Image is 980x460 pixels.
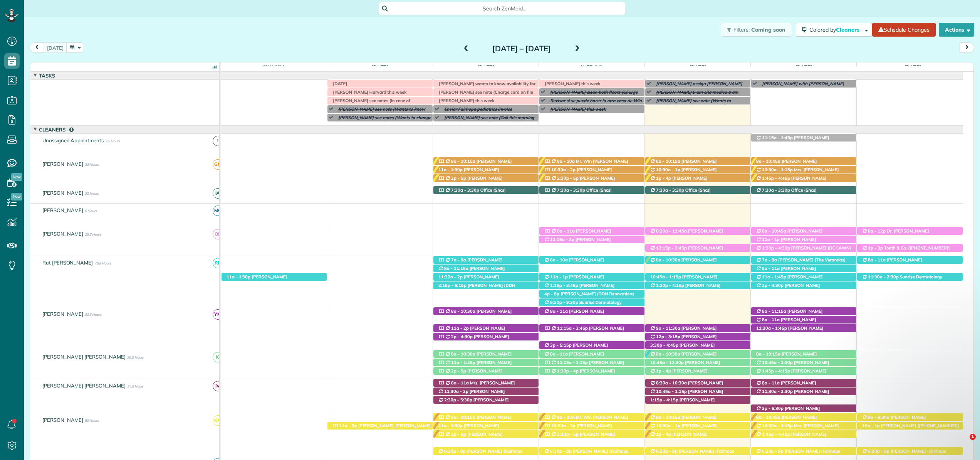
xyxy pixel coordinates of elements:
[756,351,781,357] span: 8a - 10:15a
[645,157,750,165] div: [STREET_ADDRESS]
[438,283,467,288] span: 2:15p - 5:15p
[954,434,972,452] iframe: Intercom live chat
[756,175,826,186] span: [PERSON_NAME] ([PHONE_NUMBER])
[656,167,681,172] span: 10:30a - 1p
[645,430,750,438] div: [STREET_ADDRESS]
[435,81,535,92] span: [PERSON_NAME] wants to know availability for a deep clean next week
[329,81,347,86] span: [DATE]
[451,158,476,164] span: 8a - 10:15a
[756,423,839,434] span: Mrs. [PERSON_NAME] ([PHONE_NUMBER])
[433,359,539,367] div: [STREET_ADDRESS]
[756,237,816,248] span: [PERSON_NAME] ([PHONE_NUMBER])
[756,380,816,391] span: [PERSON_NAME] ([PHONE_NUMBER])
[758,81,844,92] span: [PERSON_NAME] with [PERSON_NAME] [DATE]
[751,307,856,315] div: [STREET_ADDRESS]
[645,350,750,358] div: [STREET_ADDRESS]
[645,379,750,387] div: [STREET_ADDRESS]
[862,228,945,239] span: Dr. [PERSON_NAME] ([PHONE_NUMBER], [PHONE_NUMBER])
[650,397,715,408] span: [PERSON_NAME] ([PHONE_NUMBER])
[557,360,588,365] span: 11:15a - 1:15p
[762,368,790,374] span: 1:45p - 4:15p
[438,257,502,268] span: [PERSON_NAME] ([PHONE_NUMBER])
[557,175,579,181] span: 2:30p - 5p
[438,351,512,362] span: [PERSON_NAME] ([PHONE_NUMBER])
[451,175,467,181] span: 2p - 5p
[762,266,780,271] span: 8a - 11a
[857,273,963,281] div: [STREET_ADDRESS][PERSON_NAME]
[751,281,856,290] div: [STREET_ADDRESS]
[438,397,508,408] span: [PERSON_NAME] ([PHONE_NUMBER])
[751,316,856,324] div: [STREET_ADDRESS]
[334,106,425,123] span: [PERSON_NAME] see note (Wants to know availability for next week for an initial clean with a mont...
[756,406,820,416] span: [PERSON_NAME] ([PHONE_NUMBER])
[451,257,467,263] span: 7a - 8a
[544,308,604,319] span: [PERSON_NAME] ([PHONE_NUMBER])
[650,360,733,371] span: [PERSON_NAME] ([PHONE_NUMBER], [PHONE_NUMBER])
[656,325,681,331] span: 9a - 11:30a
[544,291,634,302] span: [PERSON_NAME] (DDN Renovations LLC) ([PHONE_NUMBER])
[751,174,856,182] div: [STREET_ADDRESS][PERSON_NAME]
[756,368,826,379] span: [PERSON_NAME] ([PHONE_NUMBER])
[656,351,681,357] span: 8a - 10:30a
[451,308,476,314] span: 8a - 10:30a
[650,415,717,425] span: [PERSON_NAME] ([PHONE_NUMBER])
[751,404,856,413] div: [STREET_ADDRESS][US_STATE]
[550,274,568,280] span: 11a - 1p
[650,283,720,293] span: [PERSON_NAME] ([PHONE_NUMBER])
[650,368,707,379] span: [PERSON_NAME] ([PHONE_NUMBER])
[332,423,431,434] span: [PERSON_NAME]-[PERSON_NAME] ([PHONE_NUMBER], [PHONE_NUMBER])
[751,236,856,244] div: [STREET_ADDRESS]
[539,166,644,174] div: [STREET_ADDRESS][PERSON_NAME]
[762,431,790,437] span: 1:45p - 4:45p
[857,244,963,252] div: [STREET_ADDRESS]
[645,341,750,349] div: [STREET_ADDRESS]
[546,98,642,109] span: Revisar si se puede hacer la otra casa de Win [PERSON_NAME]
[868,245,883,251] span: 1p - 3p
[762,135,793,140] span: 11:15a - 1:45p
[650,167,717,178] span: [PERSON_NAME] ([PHONE_NUMBER])
[645,281,750,290] div: [STREET_ADDRESS]
[650,187,711,198] span: Office (Shcs) ([PHONE_NUMBER])
[650,325,717,336] span: [PERSON_NAME] ([PHONE_NUMBER])
[544,175,615,186] span: [PERSON_NAME] ([PHONE_NUMBER])
[539,186,644,194] div: 11940 [US_STATE] 181 - Fairhope, AL, 36532
[751,227,856,235] div: [STREET_ADDRESS]
[539,236,644,244] div: [STREET_ADDRESS]
[539,341,644,349] div: 120 Pinnacle Ct - Fairhope, ?, ?
[868,274,899,280] span: 11:30a - 2:30p
[756,228,822,239] span: [PERSON_NAME] ([PHONE_NUMBER])
[438,415,512,425] span: [PERSON_NAME] ([PHONE_NUMBER])
[544,291,560,297] span: 4p - 6p
[433,333,539,341] div: [STREET_ADDRESS]
[656,175,671,181] span: 1p - 4p
[539,298,644,307] div: [STREET_ADDRESS][PERSON_NAME]
[438,274,463,280] span: 11:30a - 2p
[756,274,822,285] span: [PERSON_NAME] ([PHONE_NUMBER])
[438,308,512,319] span: [PERSON_NAME] ([PHONE_NUMBER])
[650,342,741,353] span: [PERSON_NAME] ([GEOGRAPHIC_DATA]) ([PHONE_NUMBER])
[226,274,287,285] span: [PERSON_NAME] ([PHONE_NUMBER])
[438,167,499,178] span: [PERSON_NAME] ([PHONE_NUMBER])
[762,317,780,322] span: 8a - 11a
[751,186,856,194] div: 11940 [US_STATE] 181 - Fairhope, AL, 36532
[857,227,963,235] div: [STREET_ADDRESS][PERSON_NAME]
[438,283,517,293] span: [PERSON_NAME] (DDN Renovations LLC) ([PHONE_NUMBER])
[551,423,576,428] span: 10:30a - 2p
[438,334,509,345] span: [PERSON_NAME] ([PHONE_NUMBER])
[539,359,644,367] div: [STREET_ADDRESS][PERSON_NAME]
[652,81,742,92] span: [PERSON_NAME] assign [PERSON_NAME] with another cleaner
[774,257,846,263] span: [PERSON_NAME] (The Verandas)
[645,367,750,375] div: [STREET_ADDRESS][PERSON_NAME]
[539,273,644,281] div: [STREET_ADDRESS]
[544,368,615,379] span: [PERSON_NAME] ([PHONE_NUMBER])
[433,265,539,273] div: [STREET_ADDRESS]
[836,26,861,33] span: Cleaners
[656,389,687,394] span: 10:45a - 1:15p
[433,396,539,404] div: [STREET_ADDRESS]
[650,397,679,403] span: 1:15p - 4:15p
[650,334,717,345] span: [PERSON_NAME] ([PHONE_NUMBER])
[751,166,856,174] div: [STREET_ADDRESS]
[440,106,512,112] span: Enviar Fairhope pediatrics invoice
[550,342,572,348] span: 3p - 5:15p
[334,115,431,131] span: [PERSON_NAME] see notes (Wants to change her appointment time from 11 am to 8 am for [DATE])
